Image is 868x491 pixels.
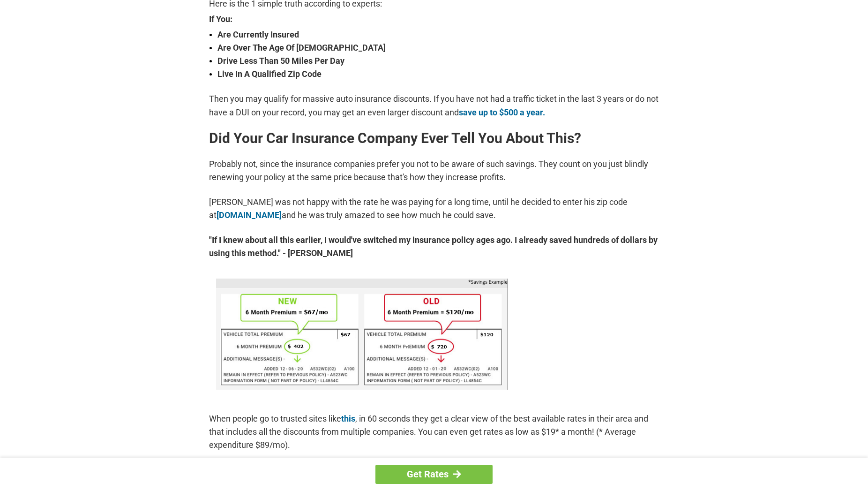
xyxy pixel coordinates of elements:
[209,196,659,222] p: [PERSON_NAME] was not happy with the rate he was paying for a long time, until he decided to ente...
[209,15,659,23] strong: If You:
[209,92,659,119] p: Then you may qualify for massive auto insurance discounts. If you have not had a traffic ticket i...
[341,414,355,423] a: this
[216,279,508,390] img: savings
[217,41,659,54] strong: Are Over The Age Of [DEMOGRAPHIC_DATA]
[217,28,659,41] strong: Are Currently Insured
[209,131,659,146] h2: Did Your Car Insurance Company Ever Tell You About This?
[217,54,659,68] strong: Drive Less Than 50 Miles Per Day
[375,465,493,484] a: Get Rates
[209,158,659,184] p: Probably not, since the insurance companies prefer you not to be aware of such savings. They coun...
[209,234,659,260] strong: "If I knew about all this earlier, I would've switched my insurance policy ages ago. I already sa...
[217,210,282,220] a: [DOMAIN_NAME]
[209,412,659,452] p: When people go to trusted sites like , in 60 seconds they get a clear view of the best available ...
[217,68,659,81] strong: Live In A Qualified Zip Code
[459,107,545,117] a: save up to $500 a year.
